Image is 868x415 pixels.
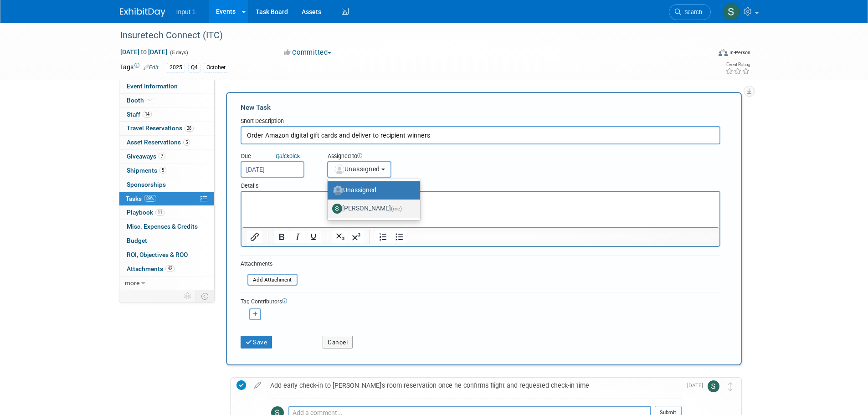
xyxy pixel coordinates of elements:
a: Booth [119,94,214,108]
span: ROI, Objectives & ROO [127,251,188,258]
a: Staff14 [119,108,214,122]
div: Short Description [241,117,720,126]
div: Event Format [657,47,751,61]
span: (5 days) [169,50,188,56]
span: to [139,48,148,56]
a: Sponsorships [119,178,214,192]
span: more [125,279,139,287]
a: more [119,277,214,290]
a: Quickpick [274,152,302,160]
span: Budget [127,237,147,244]
img: Unassigned-User-Icon.png [333,185,343,195]
button: Save [241,336,272,348]
span: Tasks [126,195,156,202]
div: Details [241,178,720,191]
img: S.jpg [332,204,342,214]
span: 42 [165,265,175,272]
a: Playbook11 [119,206,214,220]
span: Attachments [127,265,175,272]
span: [DATE] [687,382,708,389]
a: Budget [119,234,214,248]
span: 5 [183,139,190,146]
button: Cancel [323,336,353,348]
span: Asset Reservations [127,138,190,146]
a: Misc. Expenses & Credits [119,220,214,234]
div: Tag Contributors [241,296,720,306]
i: Booth reservation complete [148,97,153,102]
span: Misc. Expenses & Credits [127,223,198,230]
div: New Task [241,102,720,113]
div: In-Person [729,49,750,56]
span: 14 [143,111,152,118]
a: Asset Reservations5 [119,136,214,149]
div: Attachments [241,260,298,268]
span: 11 [155,209,164,216]
img: ExhibitDay [120,8,165,17]
a: edit [250,381,266,389]
span: 89% [144,195,156,202]
span: Event Information [127,82,178,90]
iframe: Rich Text Area [241,192,719,227]
span: Unassigned [334,165,380,173]
a: Search [669,4,711,20]
i: Move task [728,382,733,391]
input: Due Date [241,161,304,178]
img: Format-Inperson.png [719,49,728,56]
td: Tags [120,62,159,73]
div: Assigned to [327,152,437,161]
a: Giveaways7 [119,150,214,164]
td: Toggle Event Tabs [195,290,214,302]
div: Due [241,152,313,161]
label: [PERSON_NAME] [332,201,411,216]
button: Bold [274,231,289,243]
i: Quick [276,153,289,159]
button: Numbered list [375,231,391,243]
button: Bullet list [391,231,407,243]
span: Booth [127,97,154,104]
button: Underline [306,231,321,243]
span: Travel Reservations [127,124,194,132]
a: Tasks89% [119,192,214,206]
td: Personalize Event Tab Strip [180,290,196,302]
span: Staff [127,111,152,118]
a: Travel Reservations28 [119,122,214,135]
span: Playbook [127,209,164,216]
span: 7 [159,153,165,159]
a: ROI, Objectives & ROO [119,248,214,262]
label: Unassigned [332,183,411,198]
input: Name of task or a short description [241,126,720,144]
button: Italic [290,231,305,243]
span: Giveaways [127,153,165,160]
span: [DATE] [DATE] [120,48,168,56]
span: 5 [159,167,166,174]
button: Insert/edit link [247,231,262,243]
span: Shipments [127,167,166,174]
img: Susan Stout [708,380,719,392]
a: Event Information [119,80,214,93]
span: (me) [391,205,402,212]
span: 28 [185,125,194,132]
a: Attachments42 [119,262,214,276]
button: Subscript [333,231,348,243]
div: Insuretech Connect (ITC) [117,27,697,44]
img: Susan Stout [723,3,740,20]
div: Q4 [188,63,200,72]
button: Committed [281,48,335,57]
span: Search [681,9,702,15]
span: Sponsorships [127,181,166,188]
span: Input 1 [176,8,196,15]
a: Edit [144,64,159,71]
div: October [204,63,228,72]
div: Add early check-in to [PERSON_NAME]'s room reservation once he confirms flight and requested chec... [266,378,682,393]
div: 2025 [167,63,185,72]
a: Shipments5 [119,164,214,178]
div: Event Rating [725,62,750,67]
button: Superscript [349,231,364,243]
button: Unassigned [327,161,392,178]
